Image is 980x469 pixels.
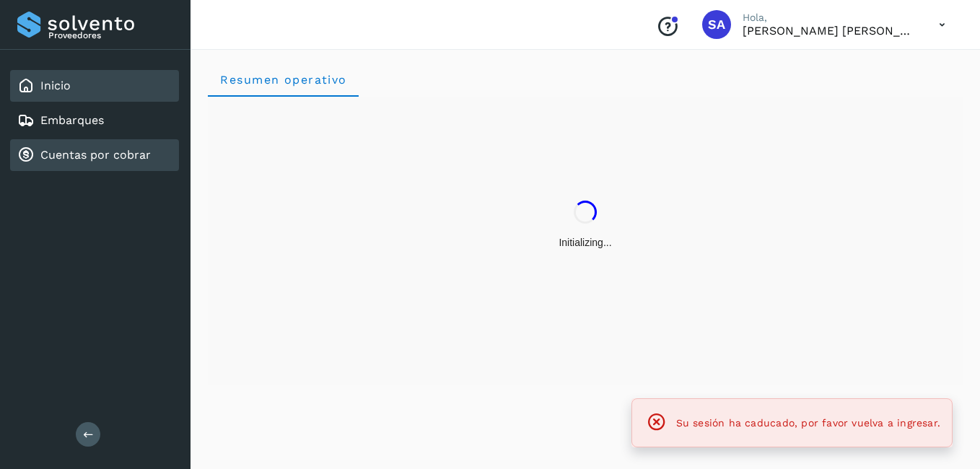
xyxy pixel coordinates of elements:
[743,24,916,38] p: Saul Armando Palacios Martinez
[743,12,916,24] p: Hola,
[40,113,104,127] a: Embarques
[10,105,179,136] div: Embarques
[40,79,71,92] a: Inicio
[676,417,940,429] span: Su sesión ha caducado, por favor vuelva a ingresar.
[10,139,179,171] div: Cuentas por cobrar
[219,73,347,87] span: Resumen operativo
[40,148,151,162] a: Cuentas por cobrar
[10,70,179,102] div: Inicio
[48,30,173,40] p: Proveedores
